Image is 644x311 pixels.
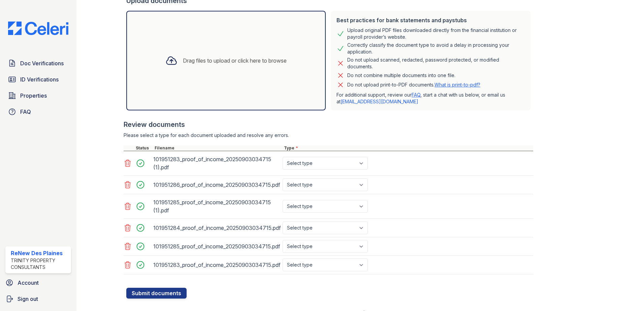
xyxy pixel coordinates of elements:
[5,89,71,102] a: Properties
[5,73,71,86] a: ID Verifications
[3,276,74,289] a: Account
[336,16,525,24] div: Best practices for bank statements and paystubs
[153,260,280,270] div: 101951283_proof_of_income_20250903034715.pdf
[153,197,280,216] div: 101951285_proof_of_income_20250903034715 (1).pdf
[153,145,283,151] div: Filename
[20,108,31,116] span: FAQ
[153,154,280,173] div: 101951283_proof_of_income_20250903034715 (1).pdf
[18,279,39,287] span: Account
[11,249,68,257] div: ReNew Des Plaines
[20,92,47,100] span: Properties
[126,288,187,299] button: Submit documents
[3,22,74,35] img: CE_Logo_Blue-a8612792a0a2168367f1c8372b55b34899dd931a85d93a1a3d3e32e68fde9ad4.png
[124,120,533,129] div: Review documents
[153,179,280,190] div: 101951286_proof_of_income_20250903034715.pdf
[153,241,280,252] div: 101951285_proof_of_income_20250903034715.pdf
[434,82,480,88] a: What is print-to-pdf?
[20,59,64,67] span: Doc Verifications
[347,71,455,79] div: Do not combine multiple documents into one file.
[134,145,153,151] div: Status
[412,92,420,98] a: FAQ
[18,295,38,303] span: Sign out
[183,57,287,65] div: Drag files to upload or click here to browse
[336,92,525,105] p: For additional support, review our , start a chat with us below, or email us at
[3,292,74,306] a: Sign out
[341,99,418,104] a: [EMAIL_ADDRESS][DOMAIN_NAME]
[347,42,525,55] div: Correctly classify the document type to avoid a delay in processing your application.
[124,132,533,139] div: Please select a type for each document uploaded and resolve any errors.
[347,57,525,70] div: Do not upload scanned, redacted, password protected, or modified documents.
[11,257,68,271] div: Trinity Property Consultants
[283,145,533,151] div: Type
[153,222,280,233] div: 101951284_proof_of_income_20250903034715.pdf
[5,57,71,70] a: Doc Verifications
[20,75,59,83] span: ID Verifications
[347,81,480,88] p: Do not upload print-to-PDF documents.
[347,27,525,40] div: Upload original PDF files downloaded directly from the financial institution or payroll provider’...
[5,105,71,118] a: FAQ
